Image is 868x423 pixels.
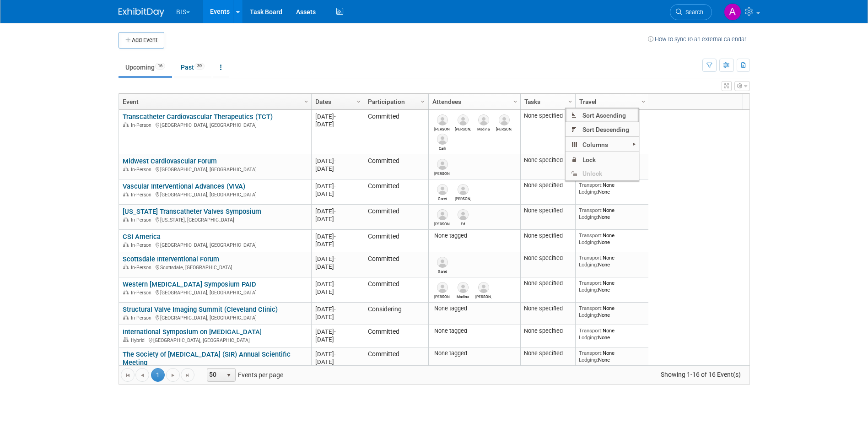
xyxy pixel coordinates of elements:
[579,357,598,363] span: Lodging:
[315,305,360,313] div: [DATE]
[194,63,205,70] span: 39
[437,184,448,195] img: Garet Flake
[437,134,448,145] img: Carli Vizak
[432,327,517,335] div: None tagged
[524,327,571,335] div: None specified
[434,195,450,201] div: Garet Flake
[119,59,172,76] a: Upcoming16
[432,232,517,239] div: None tagged
[455,220,471,226] div: Ed Joyce
[364,110,428,154] td: Committed
[524,350,571,357] div: None specified
[123,217,129,222] img: In-Person Event
[174,59,211,76] a: Past39
[579,94,642,109] a: Travel
[364,347,428,379] td: Committed
[364,205,428,230] td: Committed
[315,182,360,190] div: [DATE]
[434,125,450,131] div: Joe Alfaro
[478,114,489,125] img: Madina Eason
[368,94,422,109] a: Participation
[579,334,598,341] span: Lodging:
[315,358,360,366] div: [DATE]
[334,255,336,262] span: -
[512,98,519,105] span: Column Settings
[434,170,450,176] div: Kim Herring
[475,125,491,131] div: Madina Eason
[123,242,129,247] img: In-Person Event
[315,350,360,358] div: [DATE]
[524,182,571,189] div: None specified
[496,125,512,131] div: Dave Mittl
[566,98,574,105] span: Column Settings
[123,290,129,294] img: In-Person Event
[579,239,598,245] span: Lodging:
[437,209,448,220] img: Kevin Ryan
[123,288,307,296] div: [GEOGRAPHIC_DATA], [GEOGRAPHIC_DATA]
[579,207,645,220] div: None None
[119,8,164,17] img: ExhibitDay
[579,305,645,318] div: None None
[131,290,154,296] span: In-Person
[123,182,245,190] a: Vascular InterVentional Advances (VIVA)
[434,293,450,299] div: Dave Mittl
[123,280,256,288] a: Western [MEDICAL_DATA] Symposium PAID
[364,154,428,179] td: Committed
[579,189,598,195] span: Lodging:
[418,94,428,108] a: Column Settings
[123,337,129,342] img: Hybrid Event
[334,208,336,215] span: -
[225,372,232,379] span: select
[566,137,639,152] span: Columns
[565,94,575,108] a: Column Settings
[131,217,154,223] span: In-Person
[478,282,489,293] img: Kevin O'Neill
[121,368,135,382] a: Go to the first page
[334,306,336,313] span: -
[123,265,129,269] img: In-Person Event
[579,312,598,318] span: Lodging:
[437,159,448,170] img: Kim Herring
[334,351,336,358] span: -
[315,120,360,128] div: [DATE]
[524,207,571,214] div: None specified
[364,277,428,303] td: Committed
[334,183,336,190] span: -
[579,280,603,286] span: Transport:
[131,315,154,321] span: In-Person
[151,368,165,382] span: 1
[579,287,598,293] span: Lodging:
[437,257,448,268] img: Garet Flake
[315,328,360,336] div: [DATE]
[315,288,360,296] div: [DATE]
[579,261,598,268] span: Lodging:
[364,230,428,252] td: Committed
[670,4,712,20] a: Search
[123,94,305,109] a: Event
[131,122,154,128] span: In-Person
[652,368,749,381] span: Showing 1-16 of 16 Event(s)
[131,167,154,173] span: In-Person
[123,336,307,344] div: [GEOGRAPHIC_DATA], [GEOGRAPHIC_DATA]
[579,182,603,188] span: Transport:
[579,255,603,261] span: Transport:
[123,121,307,129] div: [GEOGRAPHIC_DATA], [GEOGRAPHIC_DATA]
[315,165,360,173] div: [DATE]
[579,280,645,293] div: None None
[124,372,131,379] span: Go to the first page
[123,207,261,216] a: [US_STATE] Transcatheter Valves Symposium
[355,98,362,105] span: Column Settings
[458,114,469,125] img: Kevin O'Neill
[432,305,517,312] div: None tagged
[315,336,360,343] div: [DATE]
[640,98,647,105] span: Column Settings
[566,167,639,181] span: Unlock
[315,94,358,109] a: Dates
[123,263,307,271] div: Scottsdale, [GEOGRAPHIC_DATA]
[123,255,219,263] a: Scottsdale Interventional Forum
[315,240,360,248] div: [DATE]
[432,94,514,109] a: Attendees
[579,350,645,363] div: None None
[334,233,336,240] span: -
[566,152,639,167] span: Lock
